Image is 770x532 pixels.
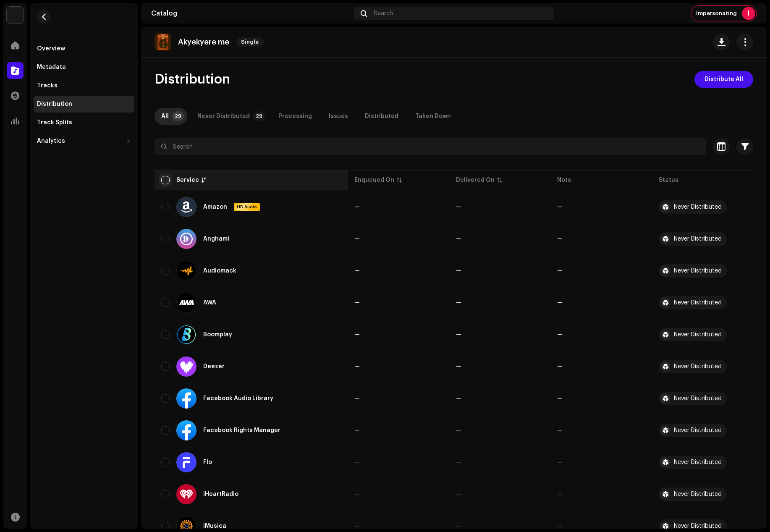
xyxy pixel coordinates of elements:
div: Never Distributed [674,523,722,529]
span: — [456,332,461,338]
div: Taken Down [415,108,451,125]
div: Never Distributed [674,427,722,433]
div: Enqueued On [354,176,394,184]
span: — [354,523,360,529]
span: — [354,268,360,274]
div: Distribution [37,101,72,107]
div: Never Distributed [674,332,722,338]
span: HD Audio [235,204,259,210]
span: — [456,427,461,433]
span: — [456,236,461,242]
span: Single [236,37,264,47]
div: Never Distributed [674,491,722,497]
div: Delivered On [456,176,495,184]
div: All [161,108,169,125]
re-a-table-badge: — [557,204,563,210]
div: Never Distributed [674,300,722,306]
span: — [456,523,461,529]
div: Metadata [37,64,66,71]
button: Distribute All [694,71,753,88]
p: Akyekyere me [178,38,229,47]
div: iMusica [203,523,226,529]
p-badge: 29 [253,111,265,121]
span: Distribution [155,71,230,88]
div: Never Distributed [674,204,722,210]
re-a-table-badge: — [557,364,563,370]
re-m-nav-item: Tracks [34,77,134,94]
div: Never Distributed [674,396,722,401]
re-m-nav-item: Track Splits [34,114,134,131]
span: — [456,459,461,465]
re-m-nav-item: Distribution [34,96,134,113]
img: ab49f2c6-4a41-4432-ad08-73208f3773a2 [155,34,171,50]
re-a-table-badge: — [557,396,563,401]
span: — [456,204,461,210]
span: — [456,491,461,497]
div: Catalog [151,10,351,17]
re-m-nav-dropdown: Analytics [34,133,134,149]
span: — [354,204,360,210]
re-a-table-badge: — [557,427,563,433]
re-a-table-badge: — [557,332,563,338]
span: Impersonating [696,10,737,17]
span: — [354,332,360,338]
re-m-nav-item: Overview [34,40,134,57]
re-m-nav-item: Metadata [34,59,134,76]
div: Amazon [203,204,227,210]
img: 1c16f3de-5afb-4452-805d-3f3454e20b1b [7,7,24,24]
span: — [354,396,360,401]
span: — [456,300,461,306]
span: — [354,459,360,465]
re-a-table-badge: — [557,523,563,529]
div: Service [176,176,199,184]
div: Distributed [365,108,398,125]
div: Boomplay [203,332,232,338]
div: Deezer [203,364,225,370]
span: — [456,364,461,370]
span: Search [374,10,393,17]
div: Audiomack [203,268,236,274]
div: Facebook Audio Library [203,396,273,401]
span: — [354,236,360,242]
span: — [354,491,360,497]
div: Flo [203,459,212,465]
re-a-table-badge: — [557,268,563,274]
div: Track Splits [37,119,72,126]
span: — [456,268,461,274]
div: Facebook Rights Manager [203,427,280,433]
span: — [354,364,360,370]
div: Overview [37,45,65,52]
div: Anghami [203,236,229,242]
re-a-table-badge: — [557,300,563,306]
div: I [742,7,755,20]
span: — [354,300,360,306]
div: Never Distributed [674,236,722,242]
re-a-table-badge: — [557,491,563,497]
div: Issues [329,108,348,125]
div: Never Distributed [674,459,722,465]
div: Tracks [37,82,58,89]
input: Search [155,138,706,155]
span: — [354,427,360,433]
div: iHeartRadio [203,491,238,497]
div: Never Distributed [197,108,250,125]
span: — [456,396,461,401]
re-a-table-badge: — [557,236,563,242]
div: Processing [278,108,312,125]
div: Never Distributed [674,268,722,274]
div: Analytics [37,138,65,144]
re-a-table-badge: — [557,459,563,465]
p-badge: 29 [172,111,184,121]
div: AWA [203,300,216,306]
span: Distribute All [705,71,743,88]
div: Never Distributed [674,364,722,370]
